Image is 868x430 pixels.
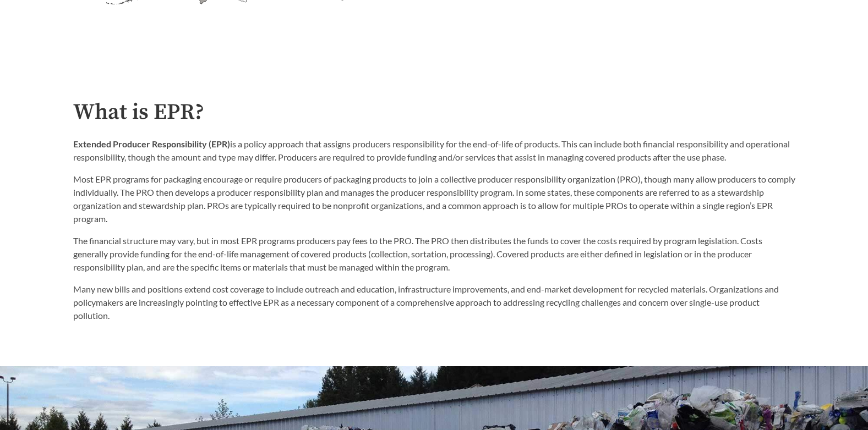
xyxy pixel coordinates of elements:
p: Many new bills and positions extend cost coverage to include outreach and education, infrastructu... [73,283,795,322]
p: Most EPR programs for packaging encourage or require producers of packaging products to join a co... [73,173,795,225]
p: is a policy approach that assigns producers responsibility for the end-of-life of products. This ... [73,137,795,164]
h2: What is EPR? [73,100,795,125]
p: The financial structure may vary, but in most EPR programs producers pay fees to the PRO. The PRO... [73,234,795,274]
strong: Extended Producer Responsibility (EPR) [73,139,230,149]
